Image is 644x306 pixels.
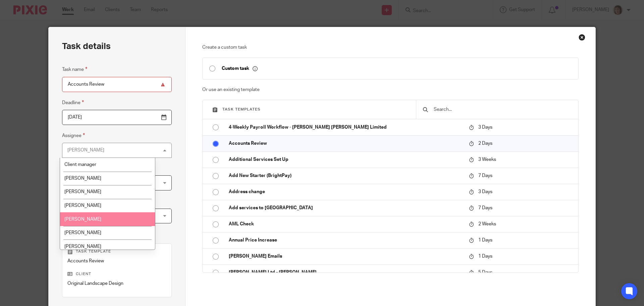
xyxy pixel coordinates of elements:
[62,41,111,52] h2: Task details
[67,258,166,264] p: Accounts Review
[67,271,166,277] p: Client
[478,206,492,210] span: 7 Days
[62,132,85,139] label: Assignee
[222,65,258,72] p: Custom task
[229,269,462,276] p: [PERSON_NAME] Ltd - [PERSON_NAME]
[64,176,101,181] span: [PERSON_NAME]
[478,222,496,226] span: 2 Weeks
[202,86,579,93] p: Or use an existing template
[229,140,462,147] p: Accounts Review
[64,203,101,208] span: [PERSON_NAME]
[478,157,496,162] span: 3 Weeks
[229,205,462,211] p: Add services to [GEOGRAPHIC_DATA]
[229,124,462,131] p: 4-Weekly Payroll Workflow - [PERSON_NAME] [PERSON_NAME] Limited
[222,107,261,111] span: Task templates
[478,254,492,259] span: 1 Days
[229,188,462,195] p: Address change
[478,270,492,275] span: 5 Days
[229,253,462,260] p: [PERSON_NAME] Emails
[67,249,166,254] p: Task template
[64,230,101,235] span: [PERSON_NAME]
[62,65,87,73] label: Task name
[478,238,492,243] span: 1 Days
[229,172,462,179] p: Add New Starter (BrightPay)
[64,217,101,222] span: [PERSON_NAME]
[62,77,172,92] input: Task name
[478,141,492,146] span: 2 Days
[579,34,585,41] div: Close this dialog window
[67,280,166,287] p: Original Landscape Design
[478,173,492,178] span: 7 Days
[62,110,172,125] input: Pick a date
[478,125,492,130] span: 3 Days
[229,156,462,163] p: Additional Services Set Up
[67,148,104,152] div: [PERSON_NAME]
[202,44,579,51] p: Create a custom task
[478,189,492,194] span: 3 Days
[433,106,572,113] input: Search...
[229,221,462,227] p: AML Check
[64,162,96,167] span: Client manager
[64,189,101,194] span: [PERSON_NAME]
[229,237,462,244] p: Annual Price Increase
[64,244,101,249] span: [PERSON_NAME]
[62,99,84,106] label: Deadline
